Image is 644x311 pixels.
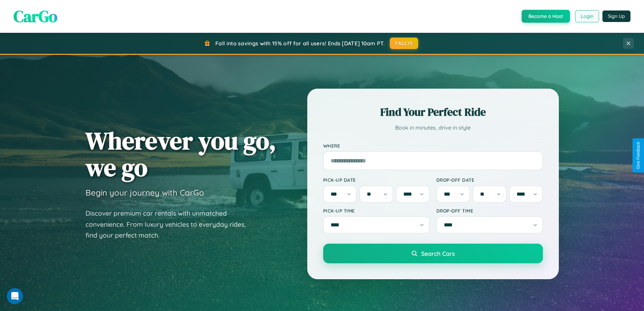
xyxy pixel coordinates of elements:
button: Login [575,10,599,22]
button: FALL15 [390,38,418,49]
h3: Begin your journey with CarGo [86,187,204,198]
button: Sign Up [602,10,630,22]
div: Give Feedback [636,142,641,169]
p: Book in minutes, drive in style [323,123,543,133]
label: Pick-up Date [323,177,430,183]
button: Search Cars [323,244,543,263]
p: Discover premium car rentals with unmatched convenience. From luxury vehicles to everyday rides, ... [86,208,255,241]
h2: Find Your Perfect Ride [323,105,543,119]
span: Fall into savings with 15% off for all users! Ends [DATE] 10am PT. [215,40,385,47]
label: Pick-up Time [323,208,430,214]
label: Drop-off Time [436,208,543,214]
label: Drop-off Date [436,177,543,183]
button: Become a Host [522,10,570,23]
span: CarGo [14,5,57,27]
iframe: Intercom live chat [7,288,23,304]
h1: Wherever you go, we go [86,127,276,181]
span: Search Cars [421,250,455,257]
label: Where [323,143,543,149]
